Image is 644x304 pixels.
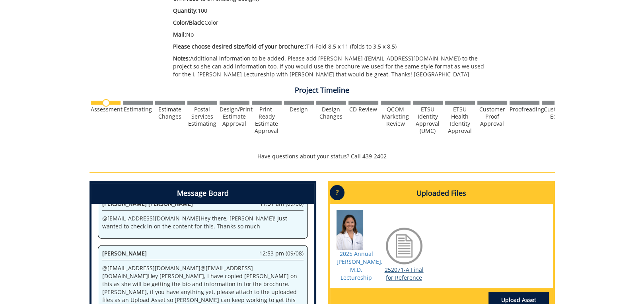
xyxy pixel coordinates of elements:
p: @ [EMAIL_ADDRESS][DOMAIN_NAME] Hey there, [PERSON_NAME]! Just wanted to check in on the content f... [102,214,304,230]
div: Assessment [91,106,121,113]
div: Design Changes [316,106,346,120]
h4: Message Board [91,183,314,204]
div: Customer Edits [542,106,572,120]
div: ETSU Identity Approval (UMC) [413,106,443,134]
p: ? [330,185,344,200]
div: QCOM Marketing Review [381,106,411,127]
div: CD Review [348,106,378,113]
p: Color [173,19,484,27]
span: 12:53 pm (09/08) [259,249,304,257]
span: [PERSON_NAME] [PERSON_NAME] [102,200,193,207]
span: [PERSON_NAME] [102,249,147,257]
div: Postal Services Estimating [187,106,217,127]
a: 2025 Annual [PERSON_NAME], M.D. Lectureship [337,250,383,281]
div: Proofreading [510,106,539,113]
span: Color/Black: [173,19,204,26]
img: no [102,99,110,107]
p: 100 [173,7,484,15]
span: Mail: [173,31,186,38]
p: Have questions about your status? Call 439-2402 [89,152,555,160]
div: Design/Print Estimate Approval [220,106,249,127]
p: Additional information to be added. Please add [PERSON_NAME] ( [EMAIL_ADDRESS][DOMAIN_NAME] ) to ... [173,55,484,78]
div: Estimating [123,106,153,113]
div: ETSU Health Identity Approval [445,106,475,134]
p: No [173,31,484,39]
div: Customer Proof Approval [477,106,507,127]
div: Print-Ready Estimate Approval [252,106,282,134]
h4: Project Timeline [89,86,555,94]
div: Design [284,106,314,113]
span: Quantity: [173,7,198,14]
span: Please choose desired size/fold of your brochure:: [173,43,306,50]
span: 11:51 am (09/08) [260,200,304,208]
h4: Uploaded Files [330,183,553,204]
span: Notes: [173,55,190,62]
p: Tri-Fold 8.5 x 11 (folds to 3.5 x 8.5) [173,43,484,51]
div: Estimate Changes [155,106,185,120]
a: 252071-A Final for Reference [385,266,424,281]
